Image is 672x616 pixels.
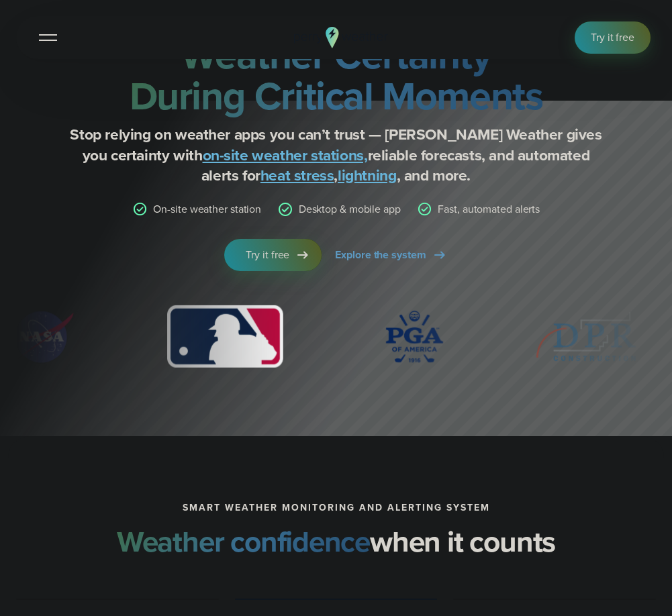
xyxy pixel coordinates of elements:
[130,25,543,125] strong: Weather Certainty During Critical Moments
[361,303,468,370] img: PGA.svg
[68,124,605,185] p: Stop relying on weather apps you can’t trust — [PERSON_NAME] Weather gives you certainty with rel...
[203,144,368,166] a: on-site weather stations,
[224,239,322,271] a: Try it free
[154,303,295,370] img: MLB.svg
[154,303,295,370] div: 3 of 12
[575,21,651,54] a: Try it free
[299,201,401,217] p: Desktop & mobile app
[532,303,640,370] div: 5 of 12
[16,303,656,377] div: slideshow
[591,30,634,46] span: Try it free
[183,503,490,513] h1: smart weather monitoring and alerting system
[338,164,396,187] a: lightning
[153,201,261,217] p: On-site weather station
[335,239,447,271] a: Explore the system
[335,247,426,263] span: Explore the system
[117,524,556,559] h2: when it counts
[117,519,370,564] strong: Weather confidence
[361,303,468,370] div: 4 of 12
[438,201,540,217] p: Fast, automated alerts
[246,247,289,263] span: Try it free
[532,303,640,370] img: DPR-Construction.svg
[260,164,334,187] a: heat stress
